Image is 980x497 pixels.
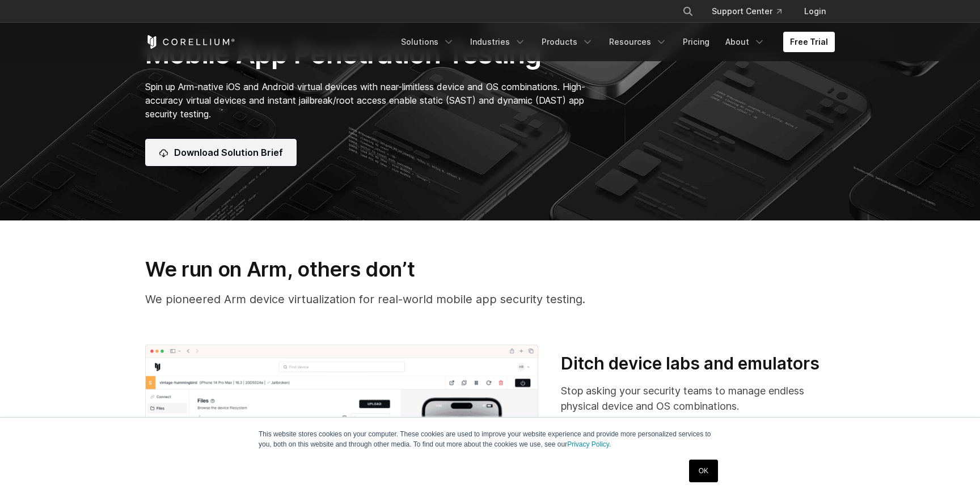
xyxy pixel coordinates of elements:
[669,1,835,22] div: Navigation Menu
[145,257,835,282] h3: We run on Arm, others don’t
[561,353,835,375] h3: Ditch device labs and emulators
[602,32,674,52] a: Resources
[259,429,721,449] p: This website stores cookies on your computer. These cookies are used to improve your website expe...
[676,32,716,52] a: Pricing
[678,1,698,22] button: Search
[561,383,835,414] p: Stop asking your security teams to manage endless physical device and OS combinations.
[174,146,283,159] span: Download Solution Brief
[535,32,600,52] a: Products
[719,32,772,52] a: About
[145,35,235,49] a: Corellium Home
[703,1,791,22] a: Support Center
[394,32,461,52] a: Solutions
[145,139,297,166] a: Download Solution Brief
[567,440,611,448] a: Privacy Policy.
[145,81,585,120] span: Spin up Arm-native iOS and Android virtual devices with near-limitless device and OS combinations...
[145,291,835,308] p: We pioneered Arm device virtualization for real-world mobile app security testing.
[463,32,533,52] a: Industries
[783,32,835,52] a: Free Trial
[394,32,835,52] div: Navigation Menu
[689,460,718,482] a: OK
[795,1,835,22] a: Login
